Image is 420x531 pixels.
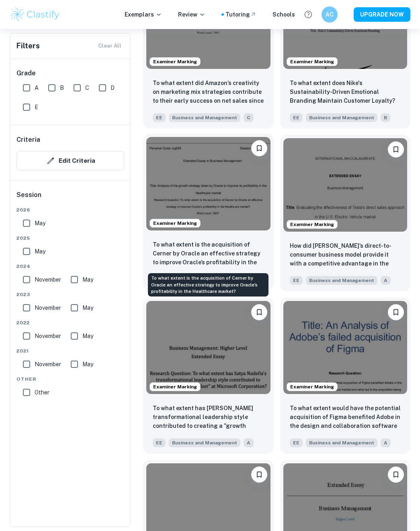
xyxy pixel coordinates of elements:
span: Examiner Marking [287,383,337,390]
span: Business and Management [169,438,240,447]
span: D [111,83,115,92]
span: Business and Management [306,438,377,447]
span: Examiner Marking [150,220,200,227]
p: Review [178,10,205,19]
p: To what extent does Nike's Sustainability-Driven Emotional Branding Maintain Customer Loyalty? [290,79,401,105]
span: November [35,360,61,369]
span: May [35,247,45,256]
span: E [35,103,38,112]
button: Bookmark [251,140,267,156]
button: UPGRADE NOW [354,7,410,22]
span: 2025 [16,234,124,242]
span: 2024 [16,263,124,270]
button: Bookmark [251,304,267,320]
span: Other [35,388,49,397]
span: Business and Management [306,113,377,122]
p: To what extent would have the potential acquisition of Figma benefited Adobe in the design and co... [290,404,401,431]
span: A [381,276,391,285]
span: C [85,83,89,92]
span: 2022 [16,319,124,326]
span: Other [16,375,124,383]
a: Examiner MarkingBookmarkTo what extent has Satya Nadella's transformational leadership style cont... [143,298,274,454]
img: Business and Management EE example thumbnail: How did Tesla’s direct-to-consumer busin [283,138,408,231]
p: How did Tesla’s direct-to-consumer business model provide it with a competitive advantage in the ... [290,241,401,269]
span: Examiner Marking [150,58,200,65]
span: 2021 [16,347,124,355]
img: Business and Management EE example thumbnail: To what extent is the acquisition of Cer [146,137,270,230]
a: Schools [272,10,295,19]
a: Examiner MarkingBookmarkHow did Tesla’s direct-to-consumer business model provide it with a compe... [280,135,411,291]
span: B [381,113,390,122]
span: 2023 [16,291,124,298]
a: Tutoring [225,10,256,19]
button: Bookmark [388,141,404,158]
h6: Grade [16,68,124,78]
span: EE [290,276,303,285]
span: A [35,83,39,92]
span: May [82,332,93,340]
div: To what extent is the acquisition of Cerner by Oracle an effective strategy to improve Oracle’s p... [148,273,268,297]
img: Business and Management EE example thumbnail: To what extent would have the potential [283,301,408,394]
span: May [82,303,93,312]
h6: AC [325,10,334,19]
span: November [35,332,61,340]
button: Help and Feedback [301,8,315,21]
span: A [244,438,254,447]
span: November [35,303,61,312]
a: Examiner MarkingBookmarkTo what extent would have the potential acquisition of Figma benefited Ad... [280,298,411,454]
span: Business and Management [306,276,377,285]
span: B [60,83,64,92]
p: To what extent has Satya Nadella's transformational leadership style contributed to creating a "g... [153,404,264,431]
span: May [82,275,93,284]
p: Exemplars [125,10,162,19]
span: Examiner Marking [287,221,337,228]
img: Clastify logo [10,6,61,23]
span: EE [153,438,166,447]
button: AC [322,6,338,23]
span: EE [290,113,303,122]
span: November [35,275,61,284]
button: Bookmark [388,304,404,320]
span: C [244,113,254,122]
p: To what extent is the acquisition of Cerner by Oracle an effective strategy to improve Oracle’s p... [153,240,264,268]
p: To what extent did Amazon’s creativity on marketing mix strategies contribute to their early succ... [153,79,264,106]
button: Edit Criteria [16,151,124,170]
span: May [35,219,45,228]
span: 2026 [16,206,124,214]
span: EE [290,438,303,447]
span: EE [153,113,166,122]
h6: Session [16,190,124,206]
span: Business and Management [169,113,240,122]
span: May [82,360,93,369]
a: Examiner MarkingBookmarkTo what extent is the acquisition of Cerner by Oracle an effective strate... [143,135,274,291]
img: Business and Management EE example thumbnail: To what extent has Satya Nadella's trans [146,301,270,394]
span: Examiner Marking [287,58,337,65]
h6: Criteria [16,135,40,145]
span: A [381,438,391,447]
button: Bookmark [251,467,267,483]
button: Bookmark [388,467,404,483]
span: Examiner Marking [150,383,200,390]
h6: Filters [16,40,40,52]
